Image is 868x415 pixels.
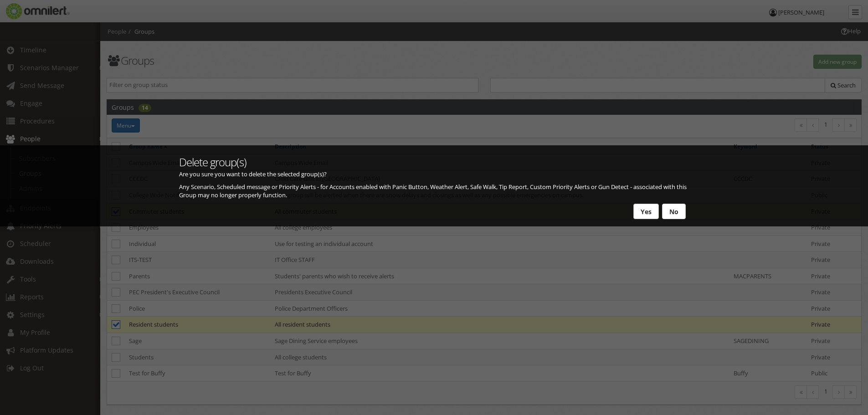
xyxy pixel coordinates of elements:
span: Help [21,6,39,15]
button: Yes [633,204,659,219]
p: Are you sure you want to delete the selected group(s)? [179,170,689,179]
p: Any Scenario, Scheduled message or Priority Alerts - for Accounts enabled with Panic Button, Weat... [179,183,689,200]
button: No [662,204,686,219]
span: Delete group(s) [179,154,247,169]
